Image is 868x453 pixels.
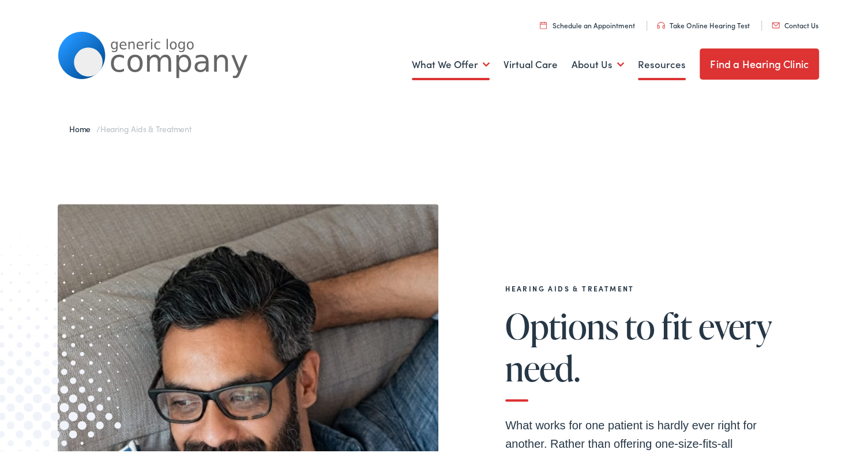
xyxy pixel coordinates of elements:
[661,305,692,343] span: fit
[100,121,191,132] span: Hearing Aids & Treatment
[700,46,819,77] a: Find a Hearing Clinic
[638,41,686,84] a: Resources
[69,121,191,132] span: /
[505,347,580,385] span: need.
[412,41,490,84] a: What We Offer
[540,19,547,27] img: utility icon
[505,305,618,343] span: Options
[625,305,655,343] span: to
[505,282,782,290] h2: Hearing Aids & Treatment
[698,305,772,343] span: every
[772,20,780,26] img: utility icon
[657,20,665,27] img: utility icon
[503,41,558,84] a: Virtual Care
[540,18,635,28] a: Schedule an Appointment
[572,41,624,84] a: About Us
[69,121,96,132] a: Home
[772,18,818,28] a: Contact Us
[657,18,750,28] a: Take Online Hearing Test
